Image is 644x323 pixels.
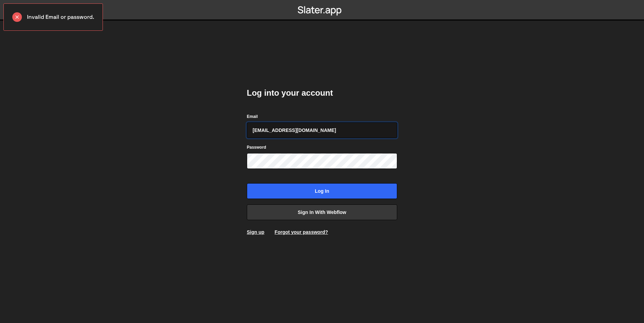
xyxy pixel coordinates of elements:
[247,88,397,98] h2: Log into your account
[247,113,258,120] label: Email
[3,3,103,31] div: Invalid Email or password.
[247,183,397,199] input: Log in
[247,144,266,151] label: Password
[274,229,328,235] a: Forgot your password?
[247,204,397,220] a: Sign in with Webflow
[247,229,264,235] a: Sign up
